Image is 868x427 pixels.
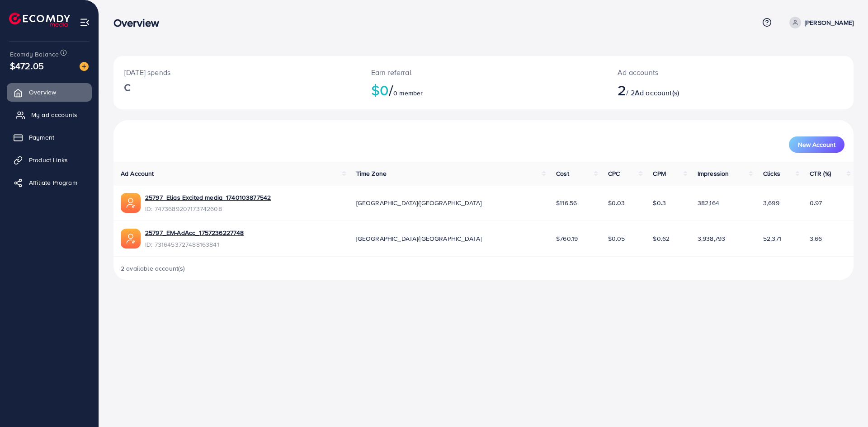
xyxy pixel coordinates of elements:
span: 3.66 [810,234,822,243]
h2: / 2 [618,81,781,99]
h2: $0 [371,81,596,99]
img: ic-ads-acc.e4c84228.svg [121,193,141,213]
span: ID: 7316453727488163841 [145,240,244,249]
span: $760.19 [556,234,578,243]
span: [GEOGRAPHIC_DATA]/[GEOGRAPHIC_DATA] [356,198,482,207]
span: CTR (%) [810,169,831,178]
span: Cost [556,169,569,178]
span: Affiliate Program [29,178,77,187]
span: Ad account(s) [635,88,679,98]
span: Overview [29,88,56,97]
a: Affiliate Program [7,174,92,192]
span: Clicks [763,169,780,178]
a: Payment [7,128,92,146]
p: Earn referral [371,67,596,78]
span: [GEOGRAPHIC_DATA]/[GEOGRAPHIC_DATA] [356,234,482,243]
span: CPM [653,169,665,178]
span: Product Links [29,155,68,164]
p: [PERSON_NAME] [805,17,854,28]
span: Time Zone [356,169,387,178]
a: Product Links [7,151,92,169]
span: ID: 7473689207173742608 [145,204,271,213]
a: Overview [7,83,92,101]
span: 3,699 [763,198,779,207]
a: [PERSON_NAME] [786,17,854,28]
p: [DATE] spends [124,67,349,78]
span: 3,938,793 [698,234,725,243]
span: My ad accounts [31,110,77,119]
span: Ad Account [121,169,154,178]
img: image [80,62,89,71]
span: 0 member [393,89,423,98]
span: CPC [608,169,620,178]
span: 382,164 [698,198,719,207]
a: 25797_EM-AdAcc_1757236227748 [145,228,244,237]
span: $116.56 [556,198,577,207]
img: menu [80,17,90,28]
span: Impression [698,169,729,178]
img: logo [9,13,70,27]
img: ic-ads-acc.e4c84228.svg [121,229,141,249]
span: $472.05 [10,59,44,72]
span: 52,371 [763,234,781,243]
span: Payment [29,133,54,142]
span: $0.03 [608,198,625,207]
p: Ad accounts [618,67,781,78]
span: 2 available account(s) [121,264,185,273]
span: $0.05 [608,234,625,243]
span: 0.97 [810,198,822,207]
button: New Account [789,136,844,153]
span: $0.62 [653,234,670,243]
a: 25797_Elias Excited media_1740103877542 [145,193,271,202]
h3: Overview [113,16,166,29]
span: / [389,80,393,100]
span: Ecomdy Balance [10,50,59,59]
span: $0.3 [653,198,666,207]
a: My ad accounts [7,106,92,124]
span: New Account [798,141,835,148]
span: 2 [618,80,626,100]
